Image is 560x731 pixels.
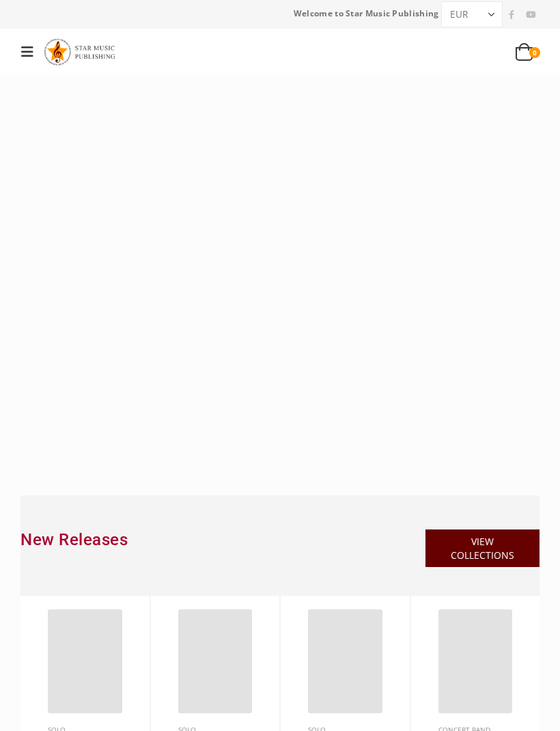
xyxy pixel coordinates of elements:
[294,3,439,24] span: Welcome to Star Music Publishing
[503,6,520,24] a: Facebook
[522,6,540,24] a: Youtube
[529,47,540,58] span: 0
[44,36,121,68] img: Star Music Publishing
[439,535,527,562] span: VIEW COLLECTIONS
[20,529,405,550] h2: New Releases
[425,529,540,567] a: VIEW COLLECTIONS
